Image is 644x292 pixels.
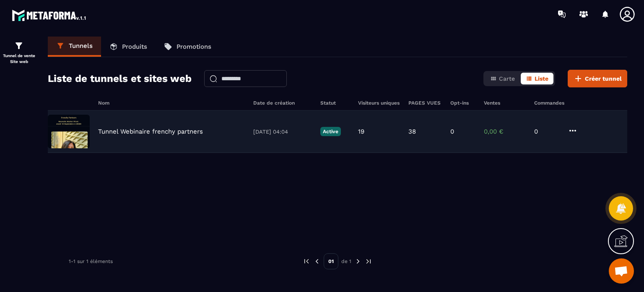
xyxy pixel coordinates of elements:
[2,34,36,71] a: formationformationTunnel de vente Site web
[98,128,203,135] p: Tunnel Webinaire frenchy partners
[408,100,442,106] h6: PAGES VUES
[484,128,526,135] p: 0,00 €
[358,100,400,106] h6: Visiteurs uniques
[320,100,350,106] h6: Statut
[177,43,211,50] p: Promotions
[2,53,36,65] p: Tunnel de vente Site web
[365,258,372,265] img: next
[101,37,156,57] a: Produits
[324,253,338,269] p: 01
[484,100,526,106] h6: Ventes
[535,75,548,82] span: Liste
[499,75,515,82] span: Carte
[354,258,362,265] img: next
[609,258,634,284] a: Ouvrir le chat
[320,127,341,136] p: Active
[12,8,87,23] img: logo
[156,37,220,57] a: Promotions
[534,128,559,135] p: 0
[408,128,416,135] p: 38
[48,37,101,57] a: Tunnels
[69,42,93,50] p: Tunnels
[69,258,113,264] p: 1-1 sur 1 éléments
[534,100,564,106] h6: Commandes
[303,258,310,265] img: prev
[585,74,622,83] span: Créer tunnel
[253,129,312,135] p: [DATE] 04:04
[122,43,147,50] p: Produits
[485,73,520,84] button: Carte
[341,258,351,265] p: de 1
[568,70,627,87] button: Créer tunnel
[313,258,321,265] img: prev
[450,100,475,106] h6: Opt-ins
[48,70,192,87] h2: Liste de tunnels et sites web
[253,100,312,106] h6: Date de création
[48,115,90,148] img: image
[14,41,24,51] img: formation
[450,128,454,135] p: 0
[358,128,364,135] p: 19
[98,100,245,106] h6: Nom
[521,73,553,84] button: Liste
